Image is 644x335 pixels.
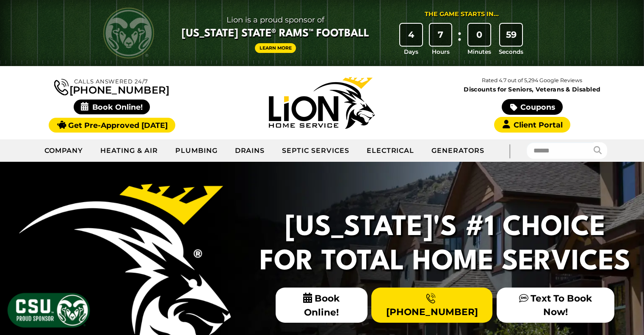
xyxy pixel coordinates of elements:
a: Heating & Air [92,140,166,161]
a: Learn More [255,43,296,53]
a: Septic Services [274,140,358,161]
span: [US_STATE] State® Rams™ Football [182,27,369,41]
span: Book Online! [276,288,368,323]
span: Lion is a proud sponsor of [182,13,369,27]
div: 0 [468,24,490,46]
a: Plumbing [167,140,227,161]
div: | [493,139,527,162]
a: Text To Book Now! [497,288,614,322]
a: Drains [227,140,274,161]
img: CSU Sponsor Badge [6,292,91,329]
span: Seconds [499,47,523,56]
div: 7 [430,24,452,46]
div: 4 [400,24,422,46]
a: Generators [423,140,493,161]
span: Days [404,47,418,56]
img: Lion Home Service [269,77,375,129]
span: Hours [432,47,450,56]
img: CSU Rams logo [103,8,154,58]
h2: [US_STATE]'s #1 Choice For Total Home Services [254,211,636,279]
a: [PHONE_NUMBER] [54,77,169,95]
div: The Game Starts in... [425,10,499,19]
a: Client Portal [494,117,570,133]
a: Company [36,140,92,161]
span: Discounts for Seniors, Veterans & Disabled [429,86,636,92]
a: Coupons [502,99,563,115]
p: Rated 4.7 out of 5,294 Google Reviews [427,76,637,85]
div: : [455,24,464,56]
span: Minutes [467,47,491,56]
span: Book Online! [74,100,150,114]
a: Electrical [358,140,423,161]
a: Get Pre-Approved [DATE] [49,118,175,133]
a: [PHONE_NUMBER] [371,288,492,322]
div: 59 [500,24,522,46]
